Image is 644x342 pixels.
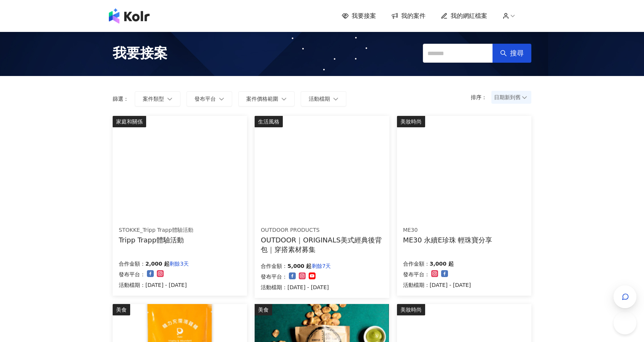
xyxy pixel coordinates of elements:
span: 發布平台 [194,96,216,102]
div: Tripp Trapp體驗活動 [119,235,193,245]
span: 案件類型 [143,96,164,102]
p: 剩餘3天 [169,259,189,268]
p: 活動檔期：[DATE] - [DATE] [119,280,189,290]
span: 搜尋 [510,49,524,57]
a: 我的網紅檔案 [441,12,487,20]
iframe: Help Scout Beacon - Open [614,312,636,334]
p: 合作金額： [403,259,430,268]
p: 活動檔期：[DATE] - [DATE] [261,283,331,292]
div: STOKKE_Tripp Trapp體驗活動 [119,226,193,234]
div: OUTDOOR｜ORIGINALS美式經典後背包｜穿搭素材募集 [261,235,383,254]
button: 發布平台 [187,91,232,106]
div: 生活風格 [255,116,283,127]
div: ME30 [403,226,493,234]
p: 發布平台： [403,270,430,279]
p: 發布平台： [119,270,145,279]
span: 我的網紅檔案 [451,12,487,20]
span: 我要接案 [113,44,167,63]
span: 案件價格範圍 [246,96,278,102]
div: 美食 [113,304,130,315]
p: 剩餘7天 [312,261,331,271]
div: 美妝時尚 [397,116,425,127]
p: 排序： [471,94,491,100]
p: 2,000 起 [145,259,169,268]
span: 我的案件 [401,12,426,20]
img: 【OUTDOOR】ORIGINALS美式經典後背包M [255,116,389,217]
p: 3,000 起 [430,259,454,268]
p: 發布平台： [261,272,287,281]
span: 活動檔期 [309,96,330,102]
p: 合作金額： [119,259,145,268]
p: 5,000 起 [287,261,311,271]
img: logo [109,8,150,24]
button: 案件類型 [135,91,180,106]
span: 我要接案 [352,12,376,20]
a: 我要接案 [342,12,376,20]
span: 日期新到舊 [494,92,529,103]
div: 美食 [255,304,272,315]
p: 合作金額： [261,261,287,271]
button: 案件價格範圍 [238,91,295,106]
img: ME30 永續E珍珠 系列輕珠寶 [397,116,531,217]
div: OUTDOOR PRODUCTS [261,226,383,234]
a: 我的案件 [391,12,426,20]
button: 搜尋 [493,44,531,63]
div: 美妝時尚 [397,304,425,315]
p: 活動檔期：[DATE] - [DATE] [403,280,471,290]
div: ME30 永續E珍珠 輕珠寶分享 [403,235,493,245]
img: 坐上tripp trapp、體驗專注繪畫創作 [113,116,247,217]
p: 篩選： [113,96,129,102]
span: search [500,50,507,57]
button: 活動檔期 [301,91,346,106]
div: 家庭和關係 [113,116,146,127]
